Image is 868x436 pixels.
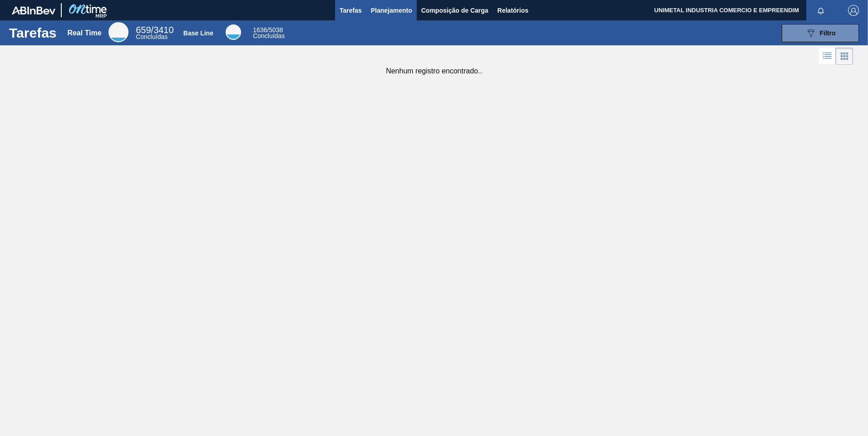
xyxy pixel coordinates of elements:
div: Base Line [253,27,285,39]
span: Composição de Carga [421,5,488,16]
span: Filtro [820,29,836,37]
h1: Tarefas [9,28,57,38]
span: Concluídas [136,33,168,40]
span: Relatórios [498,5,528,16]
span: / 5038 [253,26,283,34]
img: Logout [848,5,859,16]
button: Notificações [806,4,835,17]
span: Planejamento [371,5,412,16]
span: 659 [136,25,151,35]
div: Base Line [183,29,213,37]
img: TNhmsLtSVTkK8tSr43FrP2fwEKptu5GPRR3wAAAABJRU5ErkJggg== [12,6,55,15]
div: Real Time [108,22,128,42]
div: Real Time [67,29,101,37]
span: Tarefas [340,5,362,16]
span: / 3410 [136,25,173,35]
span: 1636 [253,26,267,34]
div: Visão em Lista [819,48,836,65]
div: Real Time [136,26,173,40]
span: Concluídas [253,32,285,39]
button: Filtro [782,24,859,42]
div: Base Line [226,24,241,40]
div: Visão em Cards [836,48,853,65]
